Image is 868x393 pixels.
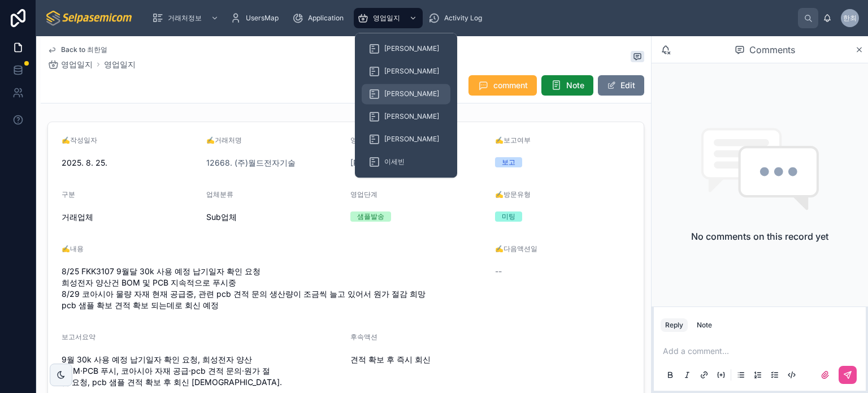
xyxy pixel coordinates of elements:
span: [PERSON_NAME] [384,89,439,98]
span: 업체분류 [206,190,233,198]
span: Application [308,14,344,23]
a: Application [289,8,351,28]
a: 거래처정보 [149,8,224,28]
a: 영업일지 [354,8,423,28]
span: 영업일지 [61,59,93,70]
span: [PERSON_NAME] [384,112,439,121]
a: 영업일지 [47,59,93,70]
span: ✍️작성일자 [62,136,97,144]
span: Back to 최한얼 [61,45,107,54]
span: 영업담당(User) [350,136,397,144]
span: 견적 확보 후 즉시 회신 [350,354,630,365]
span: 영업단계 [350,190,377,198]
a: [PERSON_NAME] [362,129,450,149]
span: 2025. 8. 25. [62,157,197,169]
span: ✍️방문유형 [495,190,531,198]
span: 영업일지 [373,14,400,23]
span: UsersMap [246,14,279,23]
span: 8/25 FKK3107 9월달 30k 사용 예정 납기일자 확인 요청 희성전자 양산건 BOM 및 PCB 지속적으로 푸시중 8/29 코아시아 물량 자재 현재 공급중, 관련 pcb... [62,266,486,311]
div: 샘플발송 [357,211,384,222]
span: 9월 30k 사용 예정 납기일자 확인 요청, 희성전자 양산 BOM·PCB 푸시, 코아시아 자재 공급·pcb 견적 문의·원가 절감 요청, pcb 샘플 견적 확보 후 회신 [DE... [62,354,341,388]
button: Note [541,75,593,96]
a: [PERSON_NAME] [350,157,415,169]
div: 미팅 [502,211,515,222]
a: 영업일지 [104,59,136,70]
div: 보고 [502,157,515,167]
a: UsersMap [227,8,287,28]
button: comment [468,75,537,96]
a: [PERSON_NAME] [362,61,450,81]
span: Sub업체 [206,211,237,223]
span: [PERSON_NAME] [384,135,439,144]
a: 이세빈 [362,152,450,172]
span: Comments [749,43,795,57]
a: [PERSON_NAME] [362,106,450,127]
span: [PERSON_NAME] [384,67,439,76]
button: Reply [661,318,688,332]
span: 한최 [843,14,857,23]
button: Note [692,318,717,332]
span: -- [495,266,502,277]
a: [PERSON_NAME] [362,84,450,104]
div: scrollable content [143,6,798,31]
span: 구분 [62,190,75,198]
span: 후속액션 [350,332,377,341]
button: Edit [598,75,644,96]
span: 이세빈 [384,157,405,166]
span: ✍️보고여부 [495,136,531,144]
span: 거래업체 [62,211,93,223]
a: Back to 최한얼 [47,45,107,54]
img: App logo [45,9,134,27]
span: 거래처정보 [168,14,202,23]
h2: No comments on this record yet [691,230,828,243]
span: Note [566,80,584,91]
span: ✍️거래처명 [206,136,242,144]
a: Activity Log [425,8,490,28]
a: [PERSON_NAME] [362,38,450,59]
span: 보고서요약 [62,332,96,341]
span: [PERSON_NAME] [384,44,439,53]
span: ✍️내용 [62,244,84,253]
a: 12668. (주)월드전자기술 [206,157,296,169]
div: Note [697,321,712,330]
span: Activity Log [444,14,482,23]
span: comment [493,80,528,91]
span: ✍️다음액션일 [495,244,537,253]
